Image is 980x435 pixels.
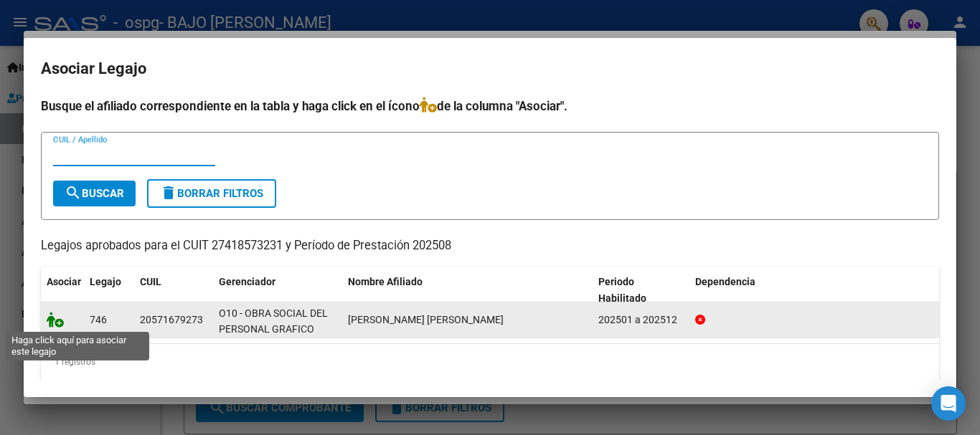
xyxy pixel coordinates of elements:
datatable-header-cell: Nombre Afiliado [342,267,593,314]
div: 202501 a 202512 [598,312,684,328]
span: 746 [90,314,107,325]
div: 20571679273 [140,312,203,328]
span: Periodo Habilitado [598,276,646,304]
mat-icon: search [65,184,82,201]
datatable-header-cell: CUIL [134,267,213,314]
h2: Asociar Legajo [41,55,939,82]
datatable-header-cell: Gerenciador [213,267,342,314]
button: Borrar Filtros [147,179,276,208]
span: Borrar Filtros [160,187,263,200]
div: 1 registros [41,344,939,380]
span: Buscar [65,187,124,200]
span: Legajo [90,276,121,287]
span: O10 - OBRA SOCIAL DEL PERSONAL GRAFICO [219,307,328,335]
span: Gerenciador [219,276,275,287]
datatable-header-cell: Legajo [84,267,134,314]
span: Nombre Afiliado [348,276,423,287]
span: Asociar [47,276,81,287]
h4: Busque el afiliado correspondiente en la tabla y haga click en el ícono de la columna "Asociar". [41,97,939,115]
datatable-header-cell: Periodo Habilitado [593,267,689,314]
datatable-header-cell: Asociar [41,267,84,314]
span: Dependencia [695,276,755,287]
datatable-header-cell: Dependencia [689,267,940,314]
button: Buscar [53,181,136,206]
p: Legajos aprobados para el CUIT 27418573231 y Período de Prestación 202508 [41,237,939,255]
span: CUIL [140,276,161,287]
div: Open Intercom Messenger [931,386,966,421]
span: DELGADO CELAIA DONATO RAMON [348,314,504,325]
mat-icon: delete [160,184,177,201]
